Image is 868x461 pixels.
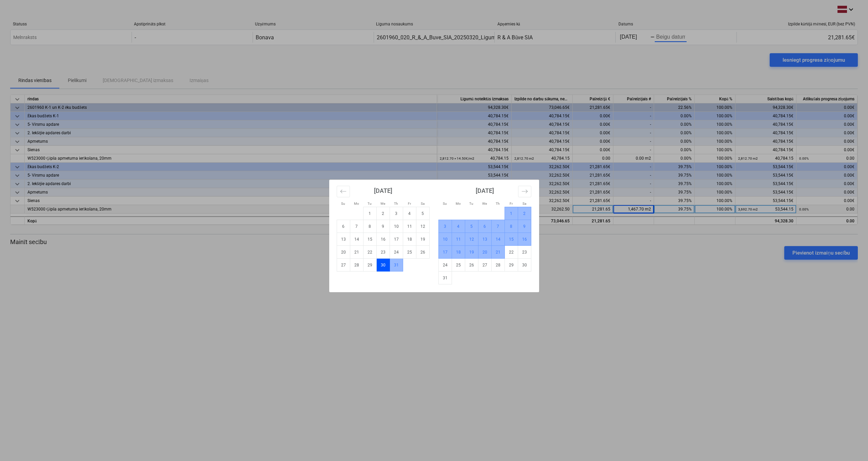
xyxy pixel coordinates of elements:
[452,246,465,259] td: Choose Monday, August 18, 2025 as your check-out date. It's available.
[390,220,403,233] td: Choose Thursday, July 10, 2025 as your check-out date. It's available.
[491,259,505,272] td: Choose Thursday, August 28, 2025 as your check-out date. It's available.
[368,202,372,205] small: Tu
[337,259,350,272] td: Choose Sunday, July 27, 2025 as your check-out date. It's available.
[390,233,403,246] td: Choose Thursday, July 17, 2025 as your check-out date. It's available.
[416,233,429,246] td: Choose Saturday, July 19, 2025 as your check-out date. It's available.
[478,259,491,272] td: Choose Wednesday, August 27, 2025 as your check-out date. It's available.
[443,202,447,205] small: Su
[452,259,465,272] td: Choose Monday, August 25, 2025 as your check-out date. It's available.
[438,246,452,259] td: Choose Sunday, August 17, 2025 as your check-out date. It's available.
[438,259,452,272] td: Choose Sunday, August 24, 2025 as your check-out date. It's available.
[465,259,478,272] td: Choose Tuesday, August 26, 2025 as your check-out date. It's available.
[421,202,425,205] small: Sa
[438,220,452,233] td: Choose Sunday, August 3, 2025 as your check-out date. It's available.
[478,246,491,259] td: Choose Wednesday, August 20, 2025 as your check-out date. It's available.
[476,187,494,194] strong: [DATE]
[438,233,452,246] td: Choose Sunday, August 10, 2025 as your check-out date. It's available.
[505,246,518,259] td: Not available. Friday, August 22, 2025
[452,220,465,233] td: Choose Monday, August 4, 2025 as your check-out date. It's available.
[505,259,518,272] td: Choose Friday, August 29, 2025 as your check-out date. It's available.
[478,220,491,233] td: Choose Wednesday, August 6, 2025 as your check-out date. It's available.
[505,207,518,220] td: Choose Friday, August 1, 2025 as your check-out date. It's available.
[363,233,376,246] td: Choose Tuesday, July 15, 2025 as your check-out date. It's available.
[518,220,531,233] td: Choose Saturday, August 9, 2025 as your check-out date. It's available.
[363,246,376,259] td: Choose Tuesday, July 22, 2025 as your check-out date. It's available.
[337,186,350,197] button: Move backward to switch to the previous month.
[465,233,478,246] td: Choose Tuesday, August 12, 2025 as your check-out date. It's available.
[505,220,518,233] td: Choose Friday, August 8, 2025 as your check-out date. It's available.
[465,246,478,259] td: Choose Tuesday, August 19, 2025 as your check-out date. It's available.
[518,246,531,259] td: Choose Saturday, August 23, 2025 as your check-out date. It's available.
[363,207,376,220] td: Choose Tuesday, July 1, 2025 as your check-out date. It's available.
[390,246,403,259] td: Choose Thursday, July 24, 2025 as your check-out date. It's available.
[403,207,416,220] td: Choose Friday, July 4, 2025 as your check-out date. It's available.
[518,233,531,246] td: Choose Saturday, August 16, 2025 as your check-out date. It's available.
[438,272,452,284] td: Choose Sunday, August 31, 2025 as your check-out date. It's available.
[403,220,416,233] td: Choose Friday, July 11, 2025 as your check-out date. It's available.
[390,259,403,272] td: Choose Thursday, July 31, 2025 as your check-out date. It's available.
[416,246,429,259] td: Choose Saturday, July 26, 2025 as your check-out date. It's available.
[337,246,350,259] td: Choose Sunday, July 20, 2025 as your check-out date. It's available.
[403,233,416,246] td: Choose Friday, July 18, 2025 as your check-out date. It's available.
[456,202,461,205] small: Mo
[350,220,363,233] td: Choose Monday, July 7, 2025 as your check-out date. It's available.
[518,207,531,220] td: Choose Saturday, August 2, 2025 as your check-out date. It's available.
[376,259,390,272] td: Selected. Wednesday, July 30, 2025
[491,220,505,233] td: Choose Thursday, August 7, 2025 as your check-out date. It's available.
[491,246,505,259] td: Not available. Thursday, August 21, 2025
[522,202,526,205] small: Sa
[416,207,429,220] td: Choose Saturday, July 5, 2025 as your check-out date. It's available.
[452,233,465,246] td: Choose Monday, August 11, 2025 as your check-out date. It's available.
[350,233,363,246] td: Choose Monday, July 14, 2025 as your check-out date. It's available.
[510,202,513,205] small: Fr
[363,220,376,233] td: Choose Tuesday, July 8, 2025 as your check-out date. It's available.
[465,220,478,233] td: Choose Tuesday, August 5, 2025 as your check-out date. It's available.
[354,202,359,205] small: Mo
[496,202,500,205] small: Th
[482,202,487,205] small: We
[380,202,385,205] small: We
[350,246,363,259] td: Choose Monday, July 21, 2025 as your check-out date. It's available.
[337,220,350,233] td: Choose Sunday, July 6, 2025 as your check-out date. It's available.
[376,246,390,259] td: Choose Wednesday, July 23, 2025 as your check-out date. It's available.
[376,233,390,246] td: Choose Wednesday, July 16, 2025 as your check-out date. It's available.
[376,207,390,220] td: Choose Wednesday, July 2, 2025 as your check-out date. It's available.
[363,259,376,272] td: Choose Tuesday, July 29, 2025 as your check-out date. It's available.
[376,220,390,233] td: Choose Wednesday, July 9, 2025 as your check-out date. It's available.
[350,259,363,272] td: Choose Monday, July 28, 2025 as your check-out date. It's available.
[329,180,539,292] div: Calendar
[394,202,398,205] small: Th
[469,202,473,205] small: Tu
[478,233,491,246] td: Choose Wednesday, August 13, 2025 as your check-out date. It's available.
[505,233,518,246] td: Choose Friday, August 15, 2025 as your check-out date. It's available.
[408,202,411,205] small: Fr
[491,233,505,246] td: Choose Thursday, August 14, 2025 as your check-out date. It's available.
[403,246,416,259] td: Choose Friday, July 25, 2025 as your check-out date. It's available.
[374,187,392,194] strong: [DATE]
[518,259,531,272] td: Choose Saturday, August 30, 2025 as your check-out date. It's available.
[341,202,345,205] small: Su
[518,186,531,197] button: Move forward to switch to the next month.
[390,207,403,220] td: Choose Thursday, July 3, 2025 as your check-out date. It's available.
[337,233,350,246] td: Choose Sunday, July 13, 2025 as your check-out date. It's available.
[416,220,429,233] td: Choose Saturday, July 12, 2025 as your check-out date. It's available.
